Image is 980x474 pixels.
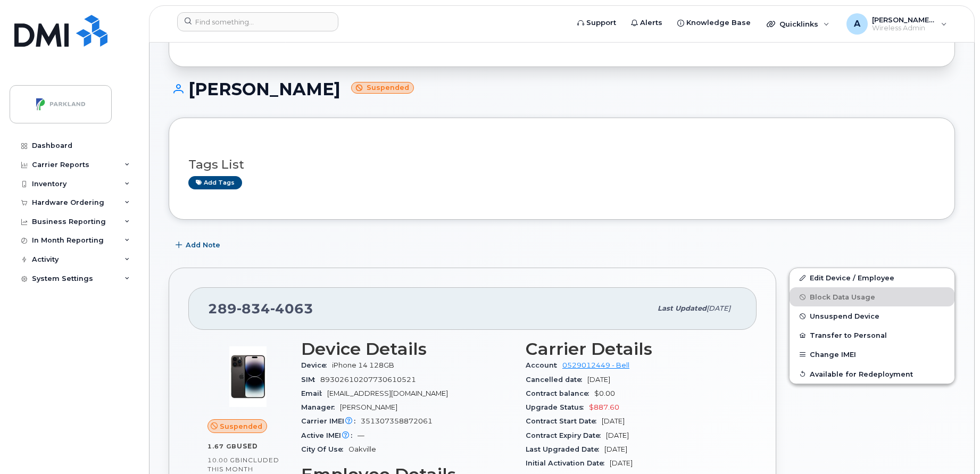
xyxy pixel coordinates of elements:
span: used [237,442,258,450]
span: 89302610207730610521 [320,376,416,384]
span: Wireless Admin [872,24,936,32]
span: City Of Use [301,445,348,453]
span: Last updated [658,304,707,312]
span: 834 [237,301,270,317]
span: Quicklinks [779,20,818,28]
span: Support [586,18,616,28]
span: included this month [207,456,279,473]
span: Contract balance [526,389,594,397]
span: [DATE] [602,417,625,425]
span: iPhone 14 128GB [332,361,394,369]
span: Alerts [640,18,662,28]
h1: [PERSON_NAME] [169,80,955,98]
a: Knowledge Base [670,12,758,34]
button: Change IMEI [790,345,954,364]
div: Quicklinks [759,13,837,35]
span: Contract Expiry Date [526,431,606,439]
span: Add Note [186,240,220,250]
span: Last Upgraded Date [526,445,604,453]
span: — [358,431,364,439]
span: 1.67 GB [207,443,237,450]
button: Available for Redeployment [790,364,954,384]
span: Oakville [348,445,376,453]
span: A [854,18,860,30]
span: [DATE] [707,304,730,312]
span: $0.00 [594,389,615,397]
a: Alerts [624,12,670,34]
button: Block Data Usage [790,287,954,306]
span: Cancelled date [526,376,587,384]
span: Account [526,361,562,369]
button: Transfer to Personal [790,326,954,345]
span: SIM [301,376,320,384]
a: Edit Device / Employee [790,268,954,287]
span: 4063 [270,301,313,317]
span: $887.60 [589,403,619,411]
span: Available for Redeployment [810,370,913,378]
span: [DATE] [604,445,627,453]
a: 0529012449 - Bell [562,361,629,369]
img: image20231002-3703462-njx0qo.jpeg [216,345,280,409]
span: 351307358872061 [361,417,433,425]
span: Active IMEI [301,431,358,439]
span: [PERSON_NAME] [340,403,397,411]
h3: Device Details [301,339,513,359]
span: [PERSON_NAME][EMAIL_ADDRESS][PERSON_NAME][DOMAIN_NAME] [872,15,936,24]
span: Knowledge Base [686,18,751,28]
span: Device [301,361,332,369]
span: Unsuspend Device [810,312,879,320]
input: Find something... [177,12,338,31]
span: Upgrade Status [526,403,589,411]
span: Email [301,389,327,397]
h3: Tags List [188,158,935,171]
span: 10.00 GB [207,456,240,464]
span: Contract Start Date [526,417,602,425]
span: [EMAIL_ADDRESS][DOMAIN_NAME] [327,389,448,397]
span: Suspended [220,421,262,431]
span: [DATE] [610,459,633,467]
button: Unsuspend Device [790,306,954,326]
span: 289 [208,301,313,317]
span: [DATE] [587,376,610,384]
span: Manager [301,403,340,411]
div: Abisheik.Thiyagarajan@parkland.ca [839,13,954,35]
a: Support [570,12,624,34]
span: Initial Activation Date [526,459,610,467]
button: Add Note [169,236,229,255]
a: Add tags [188,176,242,189]
span: [DATE] [606,431,629,439]
small: Suspended [351,82,414,94]
span: Carrier IMEI [301,417,361,425]
h3: Carrier Details [526,339,737,359]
